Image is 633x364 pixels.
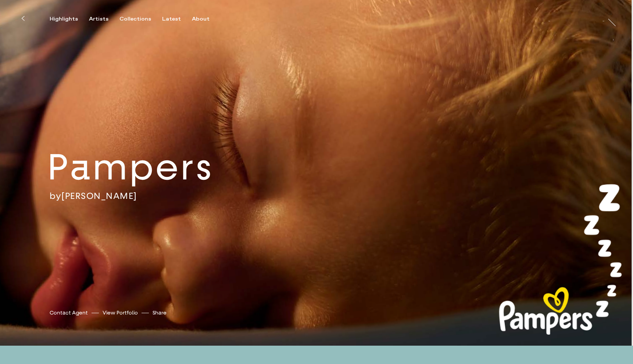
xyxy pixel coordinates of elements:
[119,16,151,22] div: Collections
[192,16,210,22] div: About
[162,16,181,22] div: Latest
[103,309,138,317] a: View Portfolio
[192,16,221,22] button: About
[119,16,162,22] button: Collections
[162,16,192,22] button: Latest
[50,16,78,22] div: Highlights
[89,16,108,22] div: Artists
[89,16,119,22] button: Artists
[153,308,167,318] button: Share
[47,145,263,190] h2: Pampers
[50,16,89,22] button: Highlights
[50,309,88,317] a: Contact Agent
[61,190,137,201] a: [PERSON_NAME]
[50,190,61,201] span: by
